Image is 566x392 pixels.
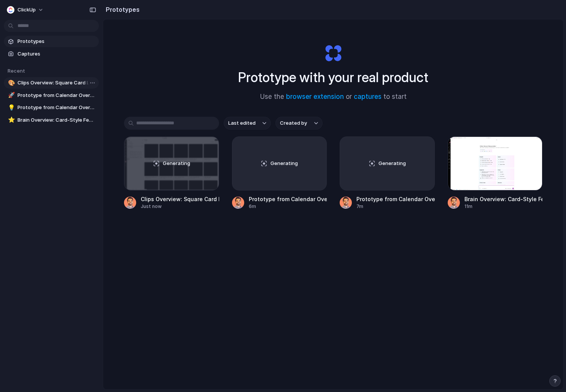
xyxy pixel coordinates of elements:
[124,136,219,210] a: Clips Overview: Square Card LayoutGeneratingClips Overview: Square Card LayoutJust now
[354,93,382,100] a: captures
[270,160,298,167] span: Generating
[17,116,96,124] span: Brain Overview: Card-Style Featured & Search Sections
[378,160,406,167] span: Generating
[4,48,99,60] a: Captures
[275,117,323,130] button: Created by
[356,195,435,203] div: Prototype from Calendar Overview
[4,102,99,113] a: 💡Prototype from Calendar Overview
[4,114,99,126] a: ⭐Brain Overview: Card-Style Featured & Search Sections
[17,92,96,99] span: Prototype from Calendar Overview
[4,36,99,47] a: Prototypes
[8,103,13,112] div: 💡
[163,160,190,167] span: Generating
[17,79,96,87] span: Clips Overview: Square Card Layout
[141,195,219,203] div: Clips Overview: Square Card Layout
[4,4,48,16] button: ClickUp
[17,104,96,111] span: Prototype from Calendar Overview
[8,116,13,124] div: ⭐
[238,67,428,87] h1: Prototype with your real product
[249,195,327,203] div: Prototype from Calendar Overview
[17,38,96,45] span: Prototypes
[340,136,435,210] a: GeneratingPrototype from Calendar Overview7m
[8,91,13,100] div: 🚀
[249,203,327,210] div: 6m
[7,92,14,99] button: 🚀
[448,136,543,210] a: Brain Overview: Card-Style Featured & Search SectionsBrain Overview: Card-Style Featured & Search...
[141,203,219,210] div: Just now
[224,117,271,130] button: Last edited
[228,119,256,127] span: Last edited
[103,5,140,14] h2: Prototypes
[4,77,99,89] a: 🎨Clips Overview: Square Card Layout
[7,79,14,87] button: 🎨
[280,119,307,127] span: Created by
[232,136,327,210] a: GeneratingPrototype from Calendar Overview6m
[356,203,435,210] div: 7m
[286,93,344,100] a: browser extension
[7,116,14,124] button: ⭐
[7,104,14,111] button: 💡
[464,195,543,203] div: Brain Overview: Card-Style Featured & Search Sections
[17,6,36,14] span: ClickUp
[8,79,13,87] div: 🎨
[260,92,407,102] span: Use the or to start
[4,90,99,101] a: 🚀Prototype from Calendar Overview
[17,50,96,58] span: Captures
[8,68,25,74] span: Recent
[464,203,543,210] div: 11m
